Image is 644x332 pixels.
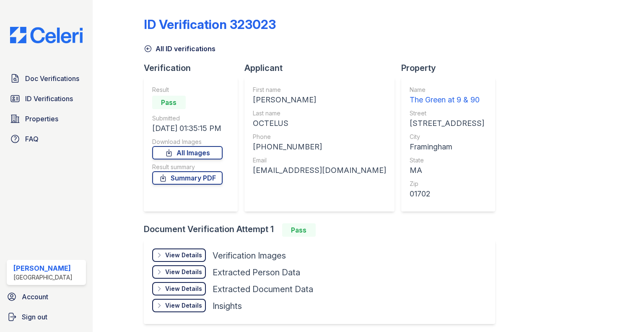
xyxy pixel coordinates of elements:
div: [EMAIL_ADDRESS][DOMAIN_NAME] [253,165,386,176]
div: ID Verification 323023 [144,17,276,32]
a: ID Verifications [7,90,86,107]
a: Sign out [3,308,89,325]
div: 01702 [410,188,484,200]
div: Insights [213,300,242,312]
div: City [410,133,484,141]
span: ID Verifications [25,94,73,104]
span: Account [22,292,48,302]
div: View Details [165,268,202,276]
div: Submitted [152,114,223,123]
div: Street [410,109,484,118]
div: Download Images [152,138,223,146]
div: View Details [165,251,202,259]
a: Summary PDF [152,171,223,185]
a: Account [3,288,89,305]
div: Pass [282,223,316,237]
div: [PERSON_NAME] [13,263,73,273]
div: Property [401,62,502,74]
div: Email [253,156,386,165]
div: [PHONE_NUMBER] [253,141,386,153]
div: View Details [165,285,202,293]
a: All ID verifications [144,44,216,54]
a: Properties [7,110,86,127]
img: CE_Logo_Blue-a8612792a0a2168367f1c8372b55b34899dd931a85d93a1a3d3e32e68fde9ad4.png [3,27,89,43]
div: Document Verification Attempt 1 [144,223,502,237]
div: Name [410,86,484,94]
div: [STREET_ADDRESS] [410,118,484,129]
span: FAQ [25,134,39,144]
a: Doc Verifications [7,70,86,87]
div: First name [253,86,386,94]
div: [GEOGRAPHIC_DATA] [13,273,73,282]
div: The Green at 9 & 90 [410,94,484,106]
a: All Images [152,146,223,159]
span: Doc Verifications [25,73,79,84]
div: Result summary [152,163,223,171]
div: Pass [152,96,186,109]
a: Name The Green at 9 & 90 [410,86,484,106]
span: Properties [25,114,58,124]
div: Extracted Document Data [213,283,313,295]
div: Applicant [244,62,401,74]
span: Sign out [22,312,47,322]
div: State [410,156,484,165]
div: [PERSON_NAME] [253,94,386,106]
a: FAQ [7,131,86,147]
div: Verification [144,62,244,74]
div: Zip [410,180,484,188]
div: Extracted Person Data [213,267,300,278]
div: OCTELUS [253,118,386,129]
div: MA [410,165,484,176]
div: [DATE] 01:35:15 PM [152,123,223,134]
div: Last name [253,109,386,118]
div: Phone [253,133,386,141]
div: Verification Images [213,250,286,261]
div: View Details [165,301,202,310]
div: Result [152,86,223,94]
div: Framingham [410,141,484,153]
